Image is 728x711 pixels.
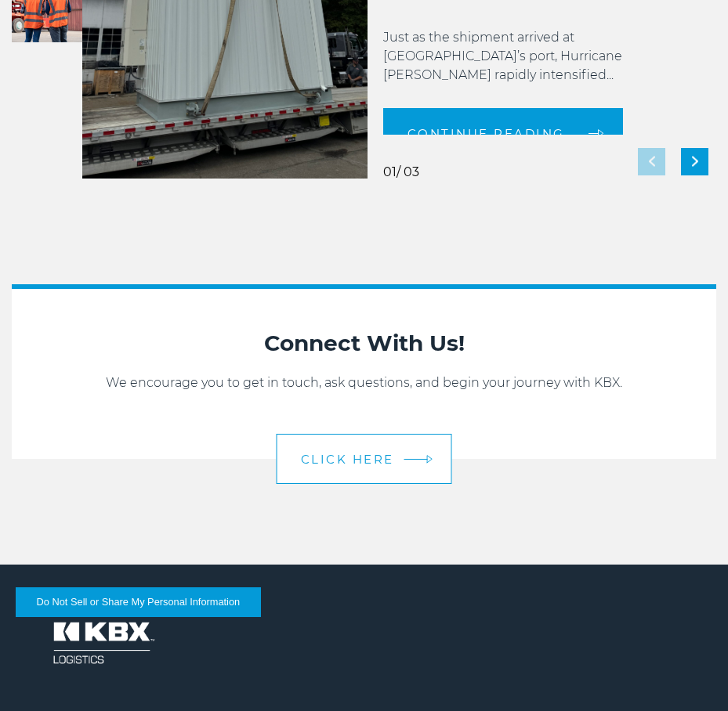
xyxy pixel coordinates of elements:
p: We encourage you to get in touch, ask questions, and begin your journey with KBX. [27,374,701,392]
span: Continue reading [407,128,565,139]
img: kbx logo [35,604,168,682]
a: CLICK HERE arrow arrow [277,434,452,484]
div: Next slide [681,148,708,175]
span: 01 [383,164,397,179]
img: next slide [692,157,698,167]
button: Do Not Sell or Share My Personal Information [16,587,261,617]
img: arrow [426,455,433,464]
a: Continue reading arrow arrow [383,108,623,158]
span: CLICK HERE [301,453,394,465]
div: / 03 [383,166,419,179]
h2: Connect With Us! [27,328,701,358]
